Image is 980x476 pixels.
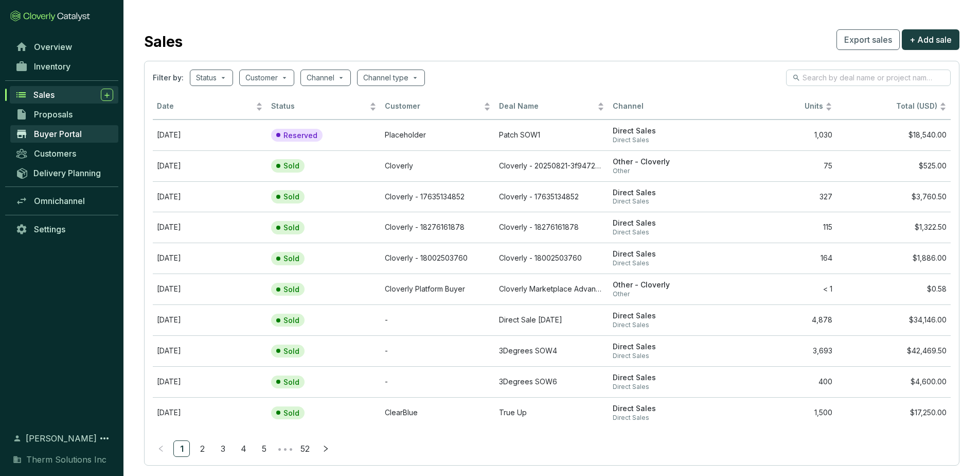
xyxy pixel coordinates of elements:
[153,335,267,366] td: Aug 22 2024
[609,94,723,120] th: Channel
[495,94,609,120] th: Deal Name
[613,290,719,298] span: Other
[215,440,231,457] li: 3
[613,280,719,290] span: Other - Cloverly
[836,120,951,150] td: $18,540.00
[10,192,118,210] a: Omnichannel
[297,440,313,457] li: 52
[10,106,118,123] a: Proposals
[613,218,719,228] span: Direct Sales
[10,145,118,162] a: Customers
[34,196,85,206] span: Omnichannel
[495,366,609,397] td: 3Degrees SOW6
[381,304,495,335] td: -
[381,94,495,120] th: Customer
[256,441,272,456] a: 5
[322,445,329,452] span: right
[613,259,719,267] span: Direct Sales
[174,441,189,456] a: 1
[723,181,837,212] td: 327
[613,311,719,321] span: Direct Sales
[34,61,70,72] span: Inventory
[613,321,719,329] span: Direct Sales
[613,136,719,144] span: Direct Sales
[153,94,267,120] th: Date
[495,397,609,428] td: True Up
[33,168,101,178] span: Delivery Planning
[723,120,837,150] td: 1,030
[902,29,959,50] button: + Add sale
[381,335,495,366] td: -
[381,181,495,212] td: Cloverly - 17635134852
[10,58,118,75] a: Inventory
[283,223,299,232] p: Sold
[153,212,267,243] td: Aug 13 2024
[235,440,252,457] li: 4
[194,441,210,456] a: 2
[153,181,267,212] td: Oct 17 2024
[236,441,251,456] a: 4
[896,101,937,110] span: Total (USD)
[836,335,951,366] td: $42,469.50
[26,432,97,445] span: [PERSON_NAME]
[723,94,837,120] th: Units
[256,440,272,457] li: 5
[10,164,118,181] a: Delivery Planning
[836,212,951,243] td: $1,322.50
[836,397,951,428] td: $17,250.00
[153,274,267,304] td: Jun 21 2023
[153,150,267,181] td: Aug 21 2025
[723,397,837,428] td: 1,500
[495,212,609,243] td: Cloverly - 18276161878
[910,33,952,46] span: + Add sale
[215,441,230,456] a: 3
[283,347,299,356] p: Sold
[34,42,72,52] span: Overview
[613,342,719,352] span: Direct Sales
[381,120,495,150] td: Placeholder
[297,441,313,456] a: 52
[727,101,824,111] span: Units
[34,148,76,159] span: Customers
[153,440,169,457] button: left
[381,397,495,428] td: ClearBlue
[173,440,190,457] li: 1
[194,440,210,457] li: 2
[153,440,169,457] li: Previous Page
[613,197,719,206] span: Direct Sales
[144,31,183,53] h2: Sales
[723,274,837,304] td: < 1
[283,409,299,418] p: Sold
[836,274,951,304] td: $0.58
[613,404,719,414] span: Direct Sales
[613,188,719,198] span: Direct Sales
[283,285,299,294] p: Sold
[495,274,609,304] td: Cloverly Marketplace Advanced Refrigeration - ARS2021001 Jun 21
[157,445,165,452] span: left
[157,101,254,111] span: Date
[495,243,609,274] td: Cloverly - 18002503760
[34,109,73,120] span: Proposals
[836,29,900,50] button: Export sales
[613,126,719,136] span: Direct Sales
[10,86,118,104] a: Sales
[381,366,495,397] td: -
[495,181,609,212] td: Cloverly - 17635134852
[723,150,837,181] td: 75
[613,383,719,391] span: Direct Sales
[153,120,267,150] td: Sep 30 2025
[381,150,495,181] td: Cloverly
[723,335,837,366] td: 3,693
[153,304,267,335] td: Dec 18 2023
[613,373,719,383] span: Direct Sales
[723,243,837,274] td: 164
[495,150,609,181] td: Cloverly - 20250821-3f94722edf78876360d6f3ebc04281
[283,378,299,387] p: Sold
[723,366,837,397] td: 400
[495,304,609,335] td: Direct Sale Dec 19
[276,440,293,457] span: •••
[153,366,267,397] td: Jul 10 2024
[33,90,55,100] span: Sales
[613,167,719,175] span: Other
[723,304,837,335] td: 4,878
